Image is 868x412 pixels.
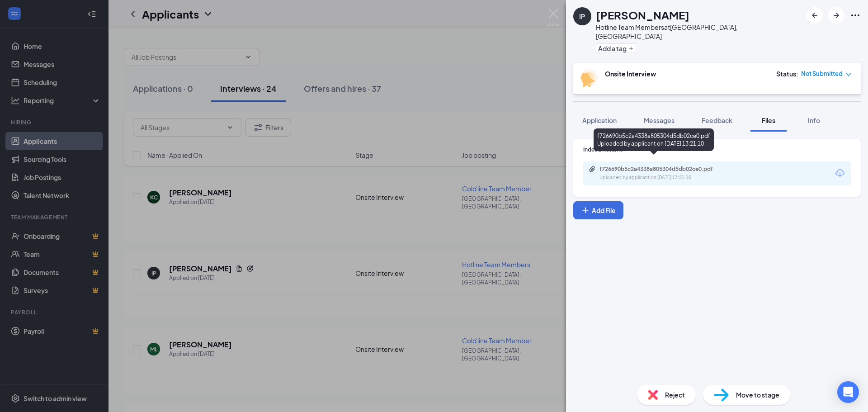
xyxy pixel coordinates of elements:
a: Paperclipf726690b5c2a4338a805304d5db02ce0.pdfUploaded by applicant on [DATE] 13:21:10 [589,166,735,181]
span: Move to stage [736,390,779,400]
svg: Plus [628,46,634,51]
svg: Download [835,168,845,179]
button: ArrowLeftNew [807,7,823,24]
button: ArrowRight [828,7,844,24]
div: f726690b5c2a4338a805304d5db02ce0.pdf Uploaded by applicant on [DATE] 13:21:10 [594,128,714,151]
svg: Plus [581,206,590,215]
span: Not Submitted [801,69,843,78]
span: Application [582,116,617,124]
div: Open Intercom Messenger [837,381,859,403]
svg: ArrowLeftNew [809,10,820,21]
h1: [PERSON_NAME] [596,7,689,23]
svg: Ellipses [850,10,861,21]
div: Uploaded by applicant on [DATE] 13:21:10 [599,174,735,181]
svg: Paperclip [589,166,596,173]
span: Info [808,116,820,124]
div: f726690b5c2a4338a805304d5db02ce0.pdf [599,166,726,173]
div: IP [579,12,585,21]
span: Files [762,116,775,124]
span: Messages [644,116,675,124]
div: Indeed Resume [583,146,851,153]
svg: ArrowRight [831,10,842,21]
span: down [845,71,852,78]
button: PlusAdd a tag [596,43,636,53]
b: Onsite Interview [605,70,656,78]
button: Add FilePlus [573,201,623,219]
div: Status : [776,69,798,78]
span: Feedback [702,116,732,124]
div: Hotline Team Members at [GEOGRAPHIC_DATA], [GEOGRAPHIC_DATA] [596,23,802,41]
span: Reject [665,390,685,400]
